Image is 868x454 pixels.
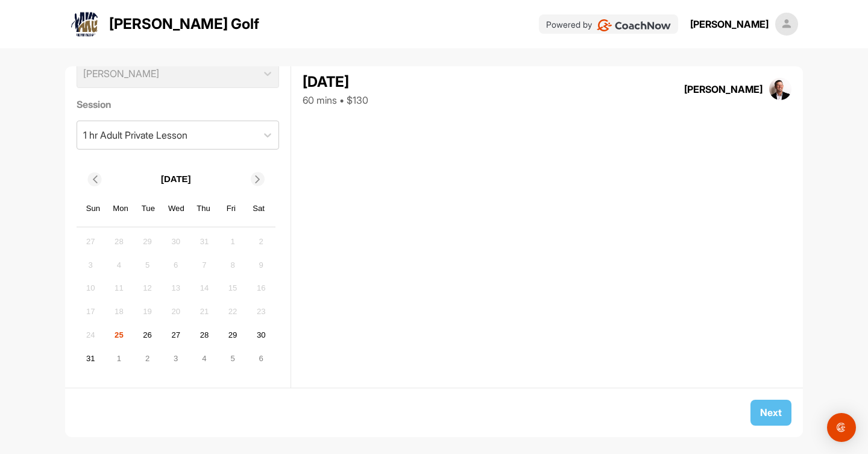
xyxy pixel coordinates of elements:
[139,233,157,251] div: Not available Tuesday, July 29th, 2025
[109,13,259,35] p: [PERSON_NAME] Golf
[167,349,185,367] div: Choose Wednesday, September 3rd, 2025
[139,303,157,321] div: Not available Tuesday, August 19th, 2025
[303,93,368,107] div: 60 mins • $130
[110,303,128,321] div: Not available Monday, August 18th, 2025
[110,233,128,251] div: Not available Monday, July 28th, 2025
[195,349,213,367] div: Choose Thursday, September 4th, 2025
[597,19,671,31] img: CoachNow
[167,256,185,274] div: Not available Wednesday, August 6th, 2025
[167,279,185,297] div: Not available Wednesday, August 13th, 2025
[252,233,270,251] div: Not available Saturday, August 2nd, 2025
[139,256,157,274] div: Not available Tuesday, August 5th, 2025
[83,128,187,142] div: 1 hr Adult Private Lesson
[86,201,101,216] div: Sun
[251,201,266,216] div: Sat
[195,279,213,297] div: Not available Thursday, August 14th, 2025
[224,279,242,297] div: Not available Friday, August 15th, 2025
[168,201,184,216] div: Wed
[750,400,791,426] button: Next
[167,303,185,321] div: Not available Wednesday, August 20th, 2025
[195,326,213,344] div: Choose Thursday, August 28th, 2025
[769,78,792,101] img: square_33d1b9b665a970990590299d55b62fd8.jpg
[139,326,157,344] div: Choose Tuesday, August 26th, 2025
[303,71,368,93] div: [DATE]
[81,303,99,321] div: Not available Sunday, August 17th, 2025
[139,279,157,297] div: Not available Tuesday, August 12th, 2025
[81,233,99,251] div: Not available Sunday, July 27th, 2025
[77,97,280,112] label: Session
[110,326,128,344] div: Choose Monday, August 25th, 2025
[252,256,270,274] div: Not available Saturday, August 9th, 2025
[224,349,242,367] div: Choose Friday, September 5th, 2025
[224,256,242,274] div: Not available Friday, August 8th, 2025
[81,326,99,344] div: Not available Sunday, August 24th, 2025
[161,172,191,186] p: [DATE]
[80,231,272,369] div: month 2025-08
[224,233,242,251] div: Not available Friday, August 1st, 2025
[196,201,212,216] div: Thu
[690,17,769,31] div: [PERSON_NAME]
[195,303,213,321] div: Not available Thursday, August 21st, 2025
[81,349,99,367] div: Choose Sunday, August 31st, 2025
[113,201,128,216] div: Mon
[81,279,99,297] div: Not available Sunday, August 10th, 2025
[224,326,242,344] div: Choose Friday, August 29th, 2025
[224,303,242,321] div: Not available Friday, August 22nd, 2025
[252,349,270,367] div: Choose Saturday, September 6th, 2025
[252,303,270,321] div: Not available Saturday, August 23rd, 2025
[775,13,798,36] img: square_default-ef6cabf814de5a2bf16c804365e32c732080f9872bdf737d349900a9daf73cf9.png
[252,326,270,344] div: Choose Saturday, August 30th, 2025
[139,349,157,367] div: Choose Tuesday, September 2nd, 2025
[167,326,185,344] div: Choose Wednesday, August 27th, 2025
[110,256,128,274] div: Not available Monday, August 4th, 2025
[684,82,763,96] div: [PERSON_NAME]
[224,201,239,216] div: Fri
[195,256,213,274] div: Not available Thursday, August 7th, 2025
[81,256,99,274] div: Not available Sunday, August 3rd, 2025
[110,349,128,367] div: Choose Monday, September 1st, 2025
[252,279,270,297] div: Not available Saturday, August 16th, 2025
[827,413,856,442] div: Open Intercom Messenger
[71,10,99,39] img: logo
[110,279,128,297] div: Not available Monday, August 11th, 2025
[546,18,592,31] p: Powered by
[195,233,213,251] div: Not available Thursday, July 31st, 2025
[140,201,156,216] div: Tue
[167,233,185,251] div: Not available Wednesday, July 30th, 2025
